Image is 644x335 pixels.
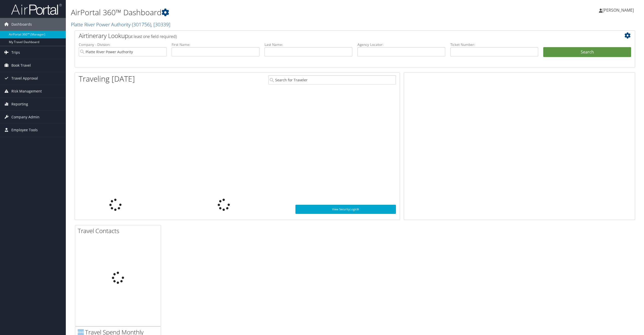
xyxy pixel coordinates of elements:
span: Company Admin [11,111,39,123]
input: Search for Traveler [268,75,396,85]
a: Platte River Power Authority [71,21,170,28]
h1: AirPortal 360™ Dashboard [71,7,450,18]
label: Ticket Number: [450,42,538,47]
h2: Travel Contacts [78,227,161,235]
span: (at least one field required) [128,34,177,39]
button: Search [543,47,631,57]
span: Trips [11,46,20,59]
label: Agency Locator: [357,42,445,47]
h1: Traveling [DATE] [79,73,135,84]
a: View SecurityLogic® [295,205,396,214]
span: Employee Tools [11,124,38,136]
label: Company - Division: [79,42,167,47]
h2: Airtinerary Lookup [79,31,585,40]
label: Last Name: [265,42,352,47]
span: Book Travel [11,59,31,72]
span: ( 301756 ) [132,21,151,28]
span: [PERSON_NAME] [602,7,634,13]
label: First Name: [172,42,259,47]
span: Risk Management [11,85,42,98]
a: [PERSON_NAME] [599,3,639,18]
span: Travel Approval [11,72,38,85]
span: Reporting [11,98,28,110]
img: airportal-logo.png [11,3,62,15]
span: Dashboards [11,18,32,31]
span: , [ 30339 ] [151,21,170,28]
